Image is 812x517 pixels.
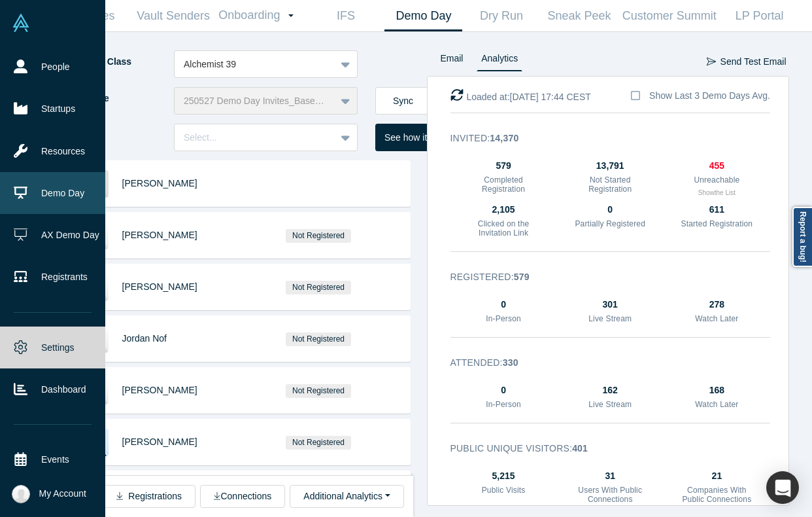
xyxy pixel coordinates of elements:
[122,385,197,395] a: [PERSON_NAME]
[573,159,647,173] div: 13,791
[514,272,530,282] strong: 579
[122,333,167,344] a: Jordan Nof
[540,1,618,31] a: Sneak Peek
[720,1,798,31] a: LP Portal
[573,298,647,312] div: 301
[375,124,463,151] button: See how it works
[680,314,753,323] h3: Watch Later
[573,400,647,409] h3: Live Stream
[680,383,753,397] div: 168
[122,281,197,292] a: [PERSON_NAME]
[12,485,86,503] button: My Account
[64,124,174,147] label: Template
[103,485,195,508] button: Registrations
[12,485,30,503] img: Katinka Harsányi's Account
[467,400,540,409] h3: In-Person
[680,469,753,483] div: 21
[698,188,736,198] button: Showthe List
[450,356,753,370] h3: Attended :
[680,219,753,228] h3: Started Registration
[133,1,214,31] a: Vault Senders
[649,89,770,103] div: Show Last 3 Demo Days Avg.
[572,443,588,454] strong: 401
[384,1,462,31] a: Demo Day
[618,1,720,31] a: Customer Summit
[290,485,403,508] button: Additional Analytics
[467,469,540,483] div: 5,215
[706,50,787,73] button: Send Test Email
[680,400,753,409] h3: Watch Later
[375,87,431,115] button: Sync
[64,50,174,73] label: Demoing Class
[39,487,86,501] span: My Account
[200,485,285,508] button: Connections
[573,486,647,505] h3: Users With Public Connections
[680,486,753,505] h3: Companies With Public Connections
[286,281,352,294] span: Not Registered
[467,159,540,173] div: 579
[503,357,518,368] strong: 330
[450,270,753,284] h3: Registered :
[467,383,540,397] div: 0
[477,50,522,71] a: Analytics
[214,1,307,31] a: Onboarding
[286,384,352,398] span: Not Registered
[286,436,352,450] span: Not Registered
[450,132,753,145] h3: Invited :
[64,87,174,110] label: List Name
[680,298,753,312] div: 278
[792,207,812,267] a: Report a bug!
[573,203,647,217] div: 0
[680,175,753,185] h3: Unreachable
[467,203,540,217] div: 2,105
[680,203,753,217] div: 611
[450,442,753,455] h3: Public Unique Visitors :
[436,50,468,71] a: Email
[286,229,352,243] span: Not Registered
[467,486,540,495] h3: Public Visits
[12,14,30,32] img: Alchemist Vault Logo
[467,175,540,194] h3: Completed Registration
[122,230,197,240] a: [PERSON_NAME]
[307,1,384,31] a: IFS
[573,469,647,483] div: 31
[467,314,540,323] h3: In-Person
[573,219,647,228] h3: Partially Registered
[462,1,540,31] a: Dry Run
[122,178,197,188] a: [PERSON_NAME]
[573,383,647,397] div: 162
[680,159,753,173] div: 455
[122,437,197,447] a: [PERSON_NAME]
[450,88,591,104] div: Loaded at: [DATE] 17:44 CEST
[573,175,647,194] h3: Not Started Registration
[467,298,540,312] div: 0
[286,332,352,346] span: Not Registered
[573,314,647,323] h3: Live Stream
[490,133,518,143] strong: 14,370
[467,219,540,238] h3: Clicked on the Invitation Link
